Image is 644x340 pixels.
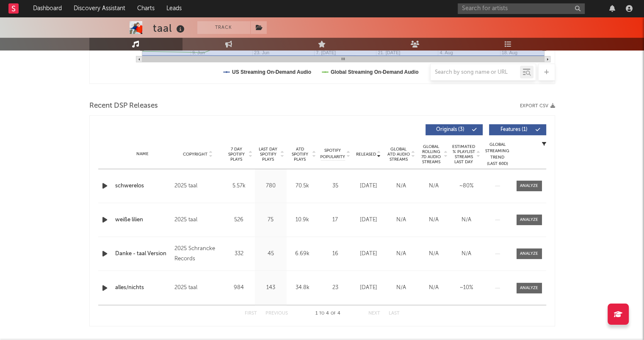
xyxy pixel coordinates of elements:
div: N/A [420,250,448,258]
div: N/A [452,250,481,258]
div: 332 [225,250,253,258]
div: N/A [420,284,448,292]
div: 23 [321,284,350,292]
span: 7 Day Spotify Plays [225,147,248,162]
div: 35 [321,182,350,190]
span: Global Rolling 7D Audio Streams [420,144,443,164]
div: 2025 Schrancke Records [174,244,221,264]
div: ~ 80 % [452,182,481,190]
div: 17 [321,216,350,224]
div: 5.57k [225,182,253,190]
a: schwerelos [115,182,171,190]
div: N/A [387,250,415,258]
input: Search by song name or URL [431,69,520,76]
div: 45 [257,250,285,258]
div: 984 [225,284,253,292]
span: ATD Spotify Plays [289,147,311,162]
button: Originals(3) [426,124,483,135]
button: Export CSV [520,103,555,109]
span: Estimated % Playlist Streams Last Day [452,144,475,164]
div: N/A [420,182,448,190]
button: Last [389,311,400,316]
div: 780 [257,182,285,190]
div: 70.5k [289,182,316,190]
span: Originals ( 3 ) [431,127,470,132]
span: Global ATD Audio Streams [387,147,410,162]
span: Last Day Spotify Plays [257,147,279,162]
div: N/A [387,216,415,224]
div: Name [115,151,171,157]
div: N/A [452,216,481,224]
div: 1 4 4 [305,309,351,319]
span: to [319,312,324,315]
div: 10.9k [289,216,316,224]
a: weiße lilien [115,216,171,224]
div: N/A [420,216,448,224]
div: N/A [387,182,415,190]
div: 34.8k [289,284,316,292]
div: taal [153,21,187,35]
div: 75 [257,216,285,224]
button: Features(1) [489,124,546,135]
input: Search for artists [458,3,585,14]
div: 2025 taal [174,283,221,293]
a: alles/nichts [115,284,171,292]
div: [DATE] [354,216,383,224]
div: 143 [257,284,285,292]
div: N/A [387,284,415,292]
div: 2025 taal [174,215,221,225]
div: Global Streaming Trend (Last 60D) [485,142,510,167]
div: [DATE] [354,250,383,258]
div: 2025 taal [174,181,221,191]
button: Track [197,21,250,34]
div: 526 [225,216,253,224]
div: 6.69k [289,250,316,258]
span: Features ( 1 ) [495,127,533,132]
span: of [331,312,336,315]
button: Previous [265,311,288,316]
div: ~ 10 % [452,284,481,292]
span: Recent DSP Releases [89,101,158,111]
div: [DATE] [354,182,383,190]
span: Copyright [183,152,207,157]
div: 16 [321,250,350,258]
div: [DATE] [354,284,383,292]
span: Released [356,152,376,157]
button: First [245,311,257,316]
button: Next [368,311,380,316]
span: Spotify Popularity [320,148,345,160]
a: Danke - taal Version [115,250,171,258]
